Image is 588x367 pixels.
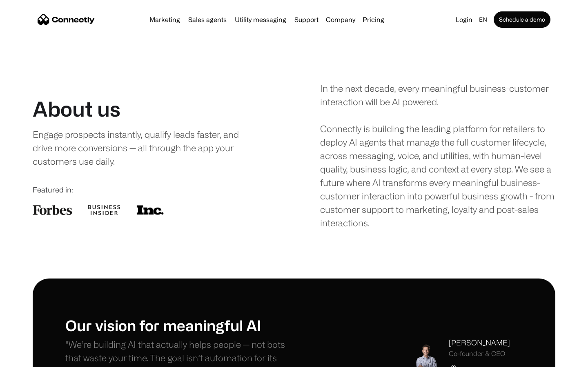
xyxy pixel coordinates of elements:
a: Pricing [359,16,388,23]
a: Sales agents [185,16,230,23]
a: Support [291,16,322,23]
a: Login [452,14,476,25]
div: In the next decade, every meaningful business-customer interaction will be AI powered. Connectly ... [320,82,555,230]
a: Schedule a demo [494,11,550,28]
div: Engage prospects instantly, qualify leads faster, and drive more conversions — all through the ap... [33,128,256,168]
h1: Our vision for meaningful AI [65,316,294,334]
div: Company [326,14,355,25]
h1: About us [33,97,120,121]
div: en [479,14,487,25]
div: Co-founder & CEO [449,350,510,358]
a: Marketing [146,16,183,23]
div: Featured in: [33,184,268,195]
ul: Language list [16,353,49,364]
aside: Language selected: English [8,352,49,364]
div: [PERSON_NAME] [449,337,510,348]
a: Utility messaging [232,16,290,23]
